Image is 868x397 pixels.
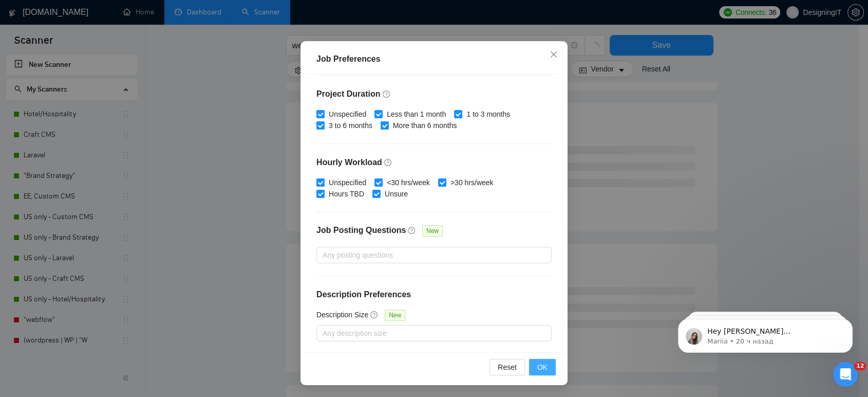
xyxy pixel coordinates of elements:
[370,311,379,319] span: question-circle
[537,362,548,373] span: OK
[325,188,368,200] span: Hours TBD
[833,362,858,387] iframe: Intercom live chat
[489,359,525,375] button: Reset
[325,109,370,120] span: Unspecified
[316,88,552,100] h4: Project Duration
[325,177,370,188] span: Unspecified
[316,224,406,237] h4: Job Posting Questions
[381,188,412,200] span: Unsure
[408,226,416,234] span: question-circle
[854,362,866,370] span: 12
[550,50,558,59] span: close
[383,109,450,120] span: Less than 1 month
[384,158,392,167] span: question-circle
[462,109,514,120] span: 1 to 3 months
[316,53,552,65] div: Job Preferences
[325,120,376,131] span: 3 to 6 months
[383,90,391,98] span: question-circle
[422,225,443,237] span: New
[316,309,368,320] h5: Description Size
[385,310,405,321] span: New
[316,288,552,301] h4: Description Preferences
[316,156,552,169] h4: Hourly Workload
[498,362,517,373] span: Reset
[389,120,461,131] span: More than 6 months
[383,177,434,188] span: <30 hrs/week
[540,41,568,69] button: Close
[663,297,868,369] iframe: Intercom notifications сообщение
[529,359,556,375] button: OK
[446,177,498,188] span: >30 hrs/week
